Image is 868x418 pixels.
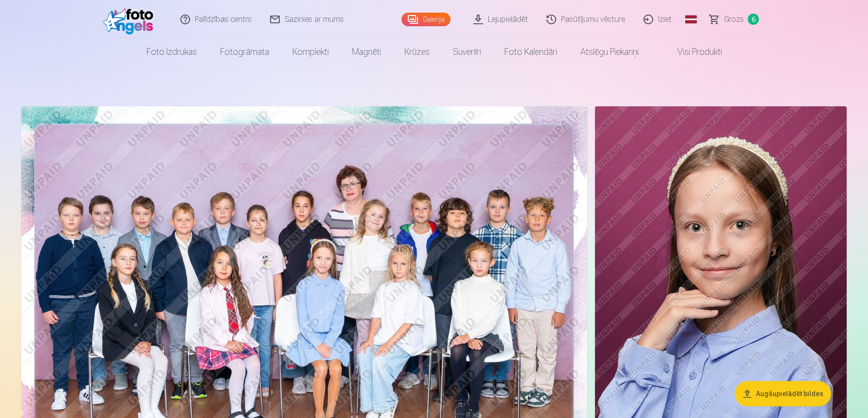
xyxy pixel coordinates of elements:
a: Komplekti [281,38,340,66]
a: Suvenīri [441,38,493,66]
a: Visi produkti [650,38,734,66]
span: 6 [748,14,759,25]
a: Atslēgu piekariņi [569,38,650,66]
a: Magnēti [340,38,393,66]
span: Grozs [724,14,744,25]
a: Foto kalendāri [493,38,569,66]
img: /fa1 [103,4,158,34]
a: Galerija [402,13,450,26]
a: Fotogrāmata [209,38,281,66]
a: Foto izdrukas [135,38,209,66]
button: Augšupielādēt bildes [735,381,831,406]
a: Krūzes [393,38,441,66]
